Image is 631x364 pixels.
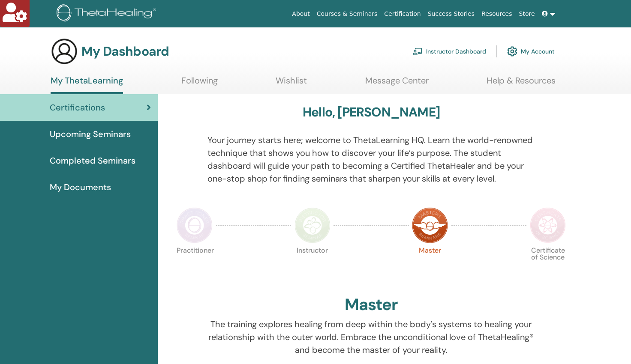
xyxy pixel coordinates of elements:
p: Your journey starts here; welcome to ThetaLearning HQ. Learn the world-renowned technique that sh... [207,134,535,185]
img: Practitioner [177,207,213,243]
a: Message Center [365,75,429,92]
h3: Hello, [PERSON_NAME] [303,104,440,120]
a: Certification [381,6,424,22]
p: The training explores healing from deep within the body's systems to healing your relationship wi... [207,318,535,356]
p: Certificate of Science [530,247,566,283]
img: chalkboard-teacher.svg [412,48,423,55]
a: About [288,6,313,22]
span: Upcoming Seminars [50,128,131,140]
img: Master [412,207,448,243]
a: Success Stories [424,6,478,22]
a: Store [516,6,538,22]
span: Certifications [50,101,105,114]
a: Help & Resources [487,75,556,92]
a: Instructor Dashboard [412,42,486,61]
span: My Documents [50,181,111,194]
a: Courses & Seminars [313,6,381,22]
h3: My Dashboard [81,44,169,59]
img: cog.svg [507,44,517,59]
a: My ThetaLearning [51,75,123,94]
p: Master [412,247,448,283]
a: Wishlist [276,75,307,92]
a: Following [181,75,218,92]
span: Completed Seminars [50,154,135,167]
img: generic-user-icon.jpg [51,38,78,65]
p: Instructor [294,247,331,283]
h2: Master [345,295,398,315]
img: Certificate of Science [530,207,566,243]
p: Practitioner [177,247,213,283]
img: logo.png [57,4,159,24]
a: Resources [478,6,516,22]
img: Instructor [294,207,331,243]
a: My Account [507,42,555,61]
